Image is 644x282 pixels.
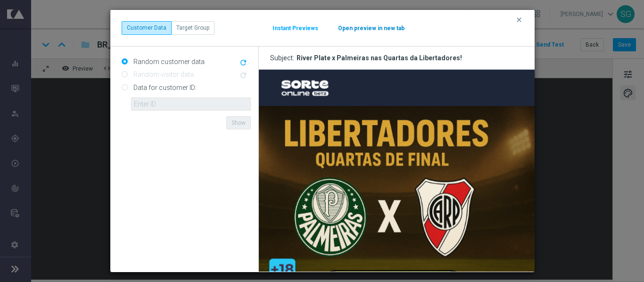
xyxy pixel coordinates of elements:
[131,70,194,79] label: Random visitor data
[131,57,205,66] label: Random customer data
[122,21,215,34] div: ...
[515,16,526,24] button: clear
[338,24,405,32] button: Open preview in new tab
[131,83,197,92] label: Data for customer ID:
[131,97,251,111] input: Enter ID
[171,21,215,34] button: Target Group
[122,21,172,34] button: Customer Data
[297,54,462,62] div: River Plate x Palmeiras nas Quartas da Libertadores!
[270,54,297,62] span: Subject:
[238,57,251,69] button: refresh
[272,24,319,32] button: Instant Previews
[515,16,523,24] i: clear
[239,58,248,67] i: refresh
[226,116,251,129] button: Show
